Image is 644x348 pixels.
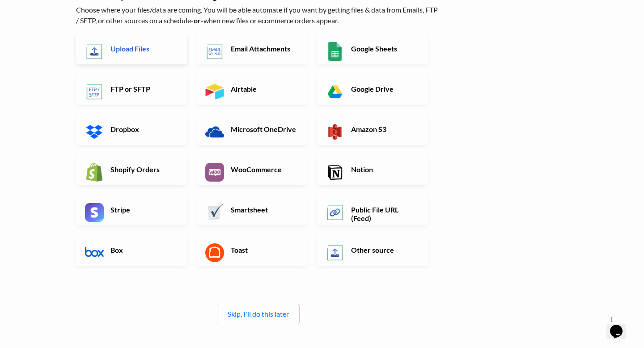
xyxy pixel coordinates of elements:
[349,246,419,254] h6: Other source
[85,82,104,101] img: FTP or SFTP App & API
[76,154,187,185] a: Shopify Orders
[229,165,299,174] h6: WooCommerce
[205,42,224,61] img: Email New CSV or XLSX File App & API
[317,33,428,64] a: Google Sheets
[205,163,224,182] img: WooCommerce App & API
[196,194,308,225] a: Smartsheet
[229,44,299,53] h6: Email Attachments
[317,234,428,266] a: Other source
[108,165,178,174] h6: Shopify Orders
[349,205,419,222] h6: Public File URL (Feed)
[76,194,187,225] a: Stripe
[228,310,289,318] a: Skip, I'll do this later
[606,312,635,339] iframe: chat widget
[317,73,428,105] a: Google Drive
[85,243,104,262] img: Box App & API
[76,234,187,266] a: Box
[317,114,428,145] a: Amazon S3
[349,165,419,174] h6: Notion
[326,82,344,101] img: Google Drive App & API
[191,16,203,25] b: -or-
[108,246,178,254] h6: Box
[76,73,187,105] a: FTP or SFTP
[85,123,104,141] img: Dropbox App & API
[205,123,224,141] img: Microsoft OneDrive App & API
[85,163,104,182] img: Shopify App & API
[326,123,344,141] img: Amazon S3 App & API
[205,243,224,262] img: Toast App & API
[76,33,187,64] a: Upload Files
[76,114,187,145] a: Dropbox
[85,203,104,222] img: Stripe App & API
[108,85,178,93] h6: FTP or SFTP
[196,114,308,145] a: Microsoft OneDrive
[349,125,419,133] h6: Amazon S3
[108,125,178,133] h6: Dropbox
[229,246,299,254] h6: Toast
[326,203,344,222] img: Public File URL App & API
[205,82,224,101] img: Airtable App & API
[76,4,441,26] p: Choose where your files/data are coming. You will be able automate if you want by getting files &...
[85,42,104,61] img: Upload Files App & API
[196,73,308,105] a: Airtable
[108,205,178,214] h6: Stripe
[229,205,299,214] h6: Smartsheet
[326,42,344,61] img: Google Sheets App & API
[326,243,344,262] img: Other Source App & API
[349,85,419,93] h6: Google Drive
[196,33,308,64] a: Email Attachments
[326,163,344,182] img: Notion App & API
[229,85,299,93] h6: Airtable
[196,154,308,185] a: WooCommerce
[317,194,428,225] a: Public File URL (Feed)
[108,44,178,53] h6: Upload Files
[229,125,299,133] h6: Microsoft OneDrive
[205,203,224,222] img: Smartsheet App & API
[196,234,308,266] a: Toast
[349,44,419,53] h6: Google Sheets
[317,154,428,185] a: Notion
